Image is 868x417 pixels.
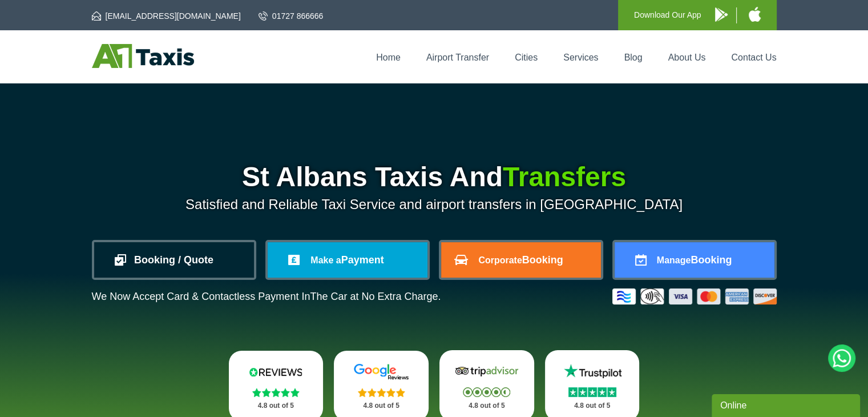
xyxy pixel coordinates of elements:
img: Trustpilot [558,363,627,380]
p: Download Our App [634,8,701,22]
a: Booking / Quote [94,242,254,278]
p: Satisfied and Reliable Taxi Service and airport transfers in [GEOGRAPHIC_DATA] [92,197,777,212]
img: Reviews.io [241,363,310,380]
a: Airport Transfer [426,53,489,62]
a: ManageBooking [615,242,774,278]
a: About Us [668,53,706,62]
img: A1 Taxis Android App [715,7,728,22]
img: A1 Taxis St Albans LTD [92,44,194,68]
img: Stars [252,388,300,397]
iframe: chat widget [712,392,862,417]
img: Tripadvisor [453,363,521,380]
p: 4.8 out of 5 [452,399,522,413]
span: Transfers [503,162,626,192]
span: The Car at No Extra Charge. [310,291,441,302]
a: Blog [624,53,642,62]
img: Stars [463,387,510,397]
p: We Now Accept Card & Contactless Payment In [92,291,441,303]
a: Cities [515,53,538,62]
span: Manage [657,255,691,265]
img: Google [347,363,415,380]
a: Make aPayment [268,242,427,278]
a: [EMAIL_ADDRESS][DOMAIN_NAME] [92,10,241,22]
span: Make a [310,255,341,265]
img: Stars [358,388,405,397]
a: Services [563,53,598,62]
img: A1 Taxis iPhone App [749,7,761,22]
a: Home [376,53,401,62]
a: CorporateBooking [441,242,601,278]
p: 4.8 out of 5 [558,399,627,413]
p: 4.8 out of 5 [346,399,416,413]
img: Credit And Debit Cards [612,288,777,304]
h1: St Albans Taxis And [92,163,777,191]
p: 4.8 out of 5 [241,399,311,413]
a: Contact Us [731,53,776,62]
a: 01727 866666 [259,10,324,22]
span: Corporate [478,255,522,265]
img: Stars [568,387,616,397]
